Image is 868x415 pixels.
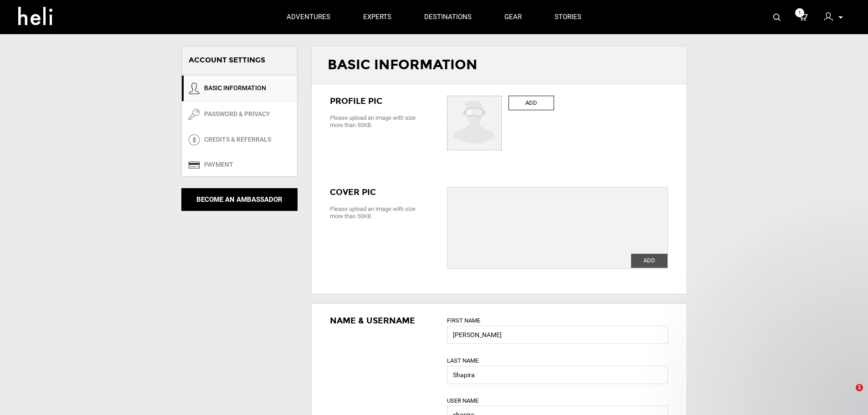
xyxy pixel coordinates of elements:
img: signin-icon-3x.png [824,12,833,21]
input: First Name [447,326,668,344]
button: Become An Ambassador [181,188,298,211]
iframe: Intercom live chat [837,384,859,406]
label: Last Name [447,357,478,365]
img: money-icon.png [189,134,200,145]
label: ADD [631,254,668,268]
p: destinations [424,12,472,22]
label: First Name [447,317,480,325]
a: CREDITS & REFERRALS [182,127,297,153]
div: Basic Information [312,46,687,84]
a: Payment [182,153,297,176]
div: Name & Username [330,315,434,327]
label: ADD [508,96,554,111]
span: ACCOUNT SETTINGS [189,56,265,64]
a: PASSWORD & PRIVACY [182,102,297,127]
div: Please upload an image with size more than 50KB. [330,205,434,220]
p: experts [363,12,391,22]
input: Last Name [447,366,668,384]
div: Cover PIC [330,187,434,199]
img: search-bar-icon.svg [773,14,781,21]
img: key-icon.png [189,109,200,120]
span: 1 [795,8,804,17]
img: credit-card-icon-small.svg [189,162,200,169]
label: User Name [447,397,478,405]
a: BASIC INFORMATION [182,75,297,102]
img: user-icon.png [189,82,200,94]
div: Please upload an image with size more than 50KB. [330,114,434,129]
p: adventures [287,12,330,22]
div: Profile PIC [330,96,434,108]
span: 1 [856,384,863,391]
